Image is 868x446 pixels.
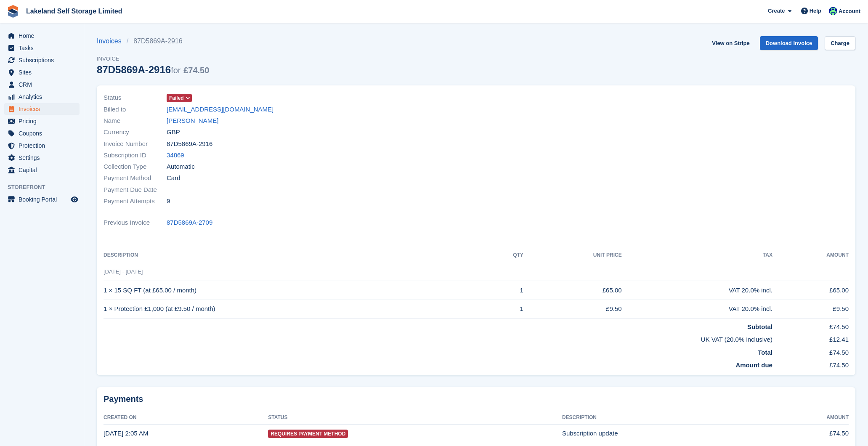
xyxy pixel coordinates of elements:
span: Subscription ID [104,151,167,160]
span: GBP [167,127,180,137]
a: menu [4,42,80,54]
span: Booking Portal [19,194,69,205]
th: QTY [488,249,523,262]
span: Analytics [19,91,69,103]
a: menu [4,140,80,151]
th: Amount [767,411,849,425]
td: UK VAT (20.0% inclusive) [104,332,772,345]
span: Invoice Number [104,139,167,149]
td: £65.00 [772,281,849,300]
span: [DATE] - [DATE] [104,268,143,275]
td: 1 [488,300,523,319]
span: 87D5869A-2916 [167,139,212,149]
a: menu [4,103,80,115]
a: menu [4,54,80,66]
span: Capital [19,164,69,176]
span: 9 [167,196,170,206]
a: Invoices [97,36,127,46]
th: Status [268,411,562,425]
td: £74.50 [772,319,849,332]
span: Status [104,93,167,103]
a: menu [4,194,80,205]
span: Protection [19,140,69,151]
div: 87D5869A-2916 [97,64,209,75]
nav: breadcrumbs [97,36,209,46]
span: Card [167,173,181,183]
td: 1 × 15 SQ FT (at £65.00 / month) [104,281,488,300]
time: 2025-08-08 01:05:59 UTC [104,430,148,437]
a: Charge [825,36,855,50]
td: £74.50 [772,345,849,358]
td: £65.00 [523,281,622,300]
span: Settings [19,152,69,164]
th: Description [562,411,767,425]
a: menu [4,79,80,90]
a: menu [4,30,80,42]
div: VAT 20.0% incl. [622,286,772,295]
a: menu [4,152,80,164]
a: Preview store [69,194,80,204]
td: £12.41 [772,332,849,345]
div: VAT 20.0% incl. [622,304,772,314]
a: Lakeland Self Storage Limited [23,4,126,18]
strong: Subtotal [747,323,772,330]
span: Previous Invoice [104,218,167,228]
a: [EMAIL_ADDRESS][DOMAIN_NAME] [167,105,273,114]
span: Tasks [19,42,69,54]
span: Pricing [19,115,69,127]
a: 34869 [167,151,184,160]
span: Payment Due Date [104,185,167,195]
a: Download Invoice [760,36,818,50]
a: menu [4,164,80,176]
a: menu [4,66,80,78]
img: stora-icon-8386f47178a22dfd0bd8f6a31ec36ba5ce8667c1dd55bd0f319d3a0aa187defe.svg [7,5,19,18]
span: Collection Type [104,162,167,172]
td: £9.50 [523,300,622,319]
th: Unit Price [523,249,622,262]
a: 87D5869A-2709 [167,218,212,228]
td: 1 [488,281,523,300]
td: £9.50 [772,300,849,319]
span: Invoice [97,55,209,63]
span: £74.50 [183,66,209,75]
th: Tax [622,249,772,262]
span: Billed to [104,105,167,114]
h2: Payments [104,394,849,404]
span: Create [768,7,785,15]
td: Subscription update [562,424,767,443]
td: £74.50 [772,357,849,370]
strong: Total [758,349,772,356]
img: Steve Aynsley [829,7,837,15]
span: Home [19,30,69,42]
th: Amount [772,249,849,262]
span: Failed [169,94,184,102]
a: menu [4,127,80,139]
a: View on Stripe [709,36,753,50]
span: Account [839,7,860,16]
th: Created On [104,411,268,425]
td: £74.50 [767,424,849,443]
strong: Amount due [735,361,772,369]
span: for [171,66,181,75]
span: Automatic [167,162,195,172]
span: Invoices [19,103,69,115]
a: menu [4,115,80,127]
span: Payment Attempts [104,196,167,206]
span: Storefront [8,183,84,191]
a: Failed [167,93,192,103]
span: Name [104,116,167,126]
a: menu [4,91,80,103]
a: [PERSON_NAME] [167,116,218,126]
td: 1 × Protection £1,000 (at £9.50 / month) [104,300,488,319]
span: Payment Method [104,173,167,183]
span: Requires Payment Method [268,430,348,438]
span: Coupons [19,127,69,139]
span: CRM [19,79,69,90]
span: Help [810,7,821,15]
span: Subscriptions [19,54,69,66]
span: Sites [19,66,69,78]
th: Description [104,249,488,262]
span: Currency [104,127,167,137]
